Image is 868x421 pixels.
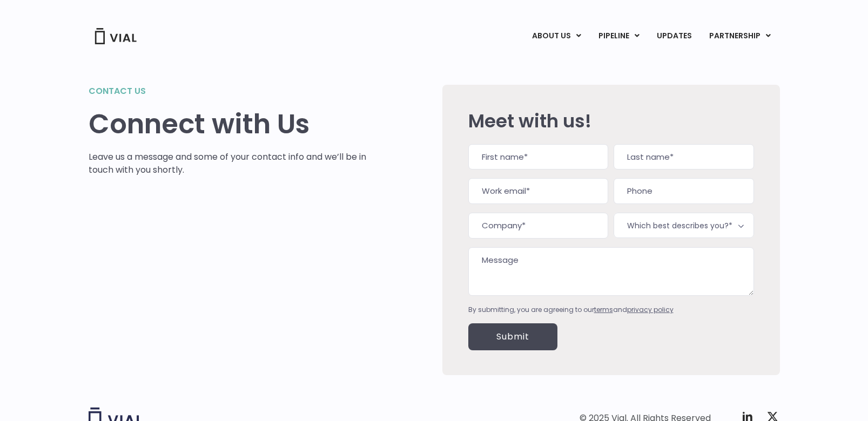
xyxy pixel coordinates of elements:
img: Vial Logo [94,28,137,44]
input: First name* [468,144,608,170]
div: By submitting, you are agreeing to our and [468,305,754,315]
a: terms [594,305,613,314]
a: PIPELINEMenu Toggle [590,27,648,45]
a: privacy policy [627,305,674,314]
h2: Meet with us! [468,111,754,131]
h1: Connect with Us [89,108,367,140]
a: UPDATES [648,27,700,45]
span: Which best describes you?* [614,213,753,238]
input: Phone [614,178,753,204]
a: ABOUT USMenu Toggle [523,27,589,45]
input: Last name* [614,144,753,170]
input: Work email* [468,178,608,204]
a: PARTNERSHIPMenu Toggle [701,27,779,45]
input: Submit [468,323,557,350]
p: Leave us a message and some of your contact info and we’ll be in touch with you shortly. [89,151,367,176]
input: Company* [468,213,608,239]
h2: Contact us [89,85,367,98]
